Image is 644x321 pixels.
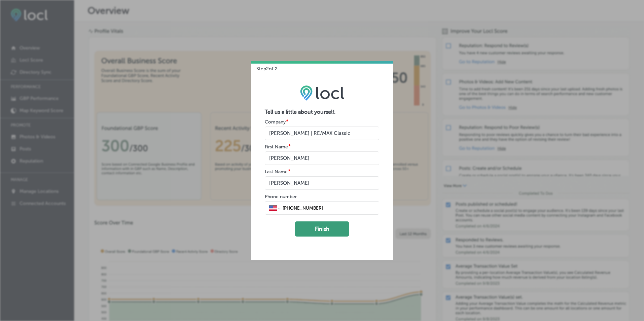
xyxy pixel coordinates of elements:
[265,144,288,150] label: First Name
[265,119,286,125] label: Company
[251,61,278,72] p: Step 2 of 2
[265,109,335,115] strong: Tell us a little about yourself.
[265,194,297,200] label: Phone number
[265,169,288,175] label: Last Name
[282,205,375,211] input: Phone number
[300,85,344,101] img: LOCL logo
[295,221,349,237] button: Finish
